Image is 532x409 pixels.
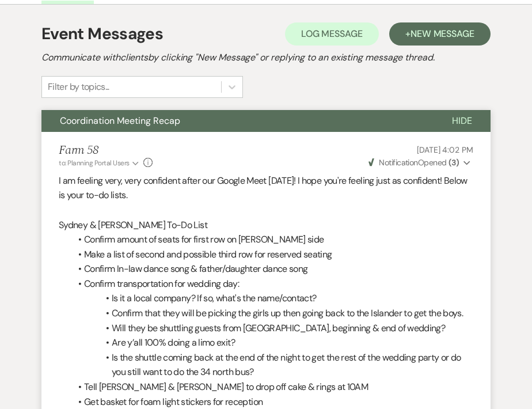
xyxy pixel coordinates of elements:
[59,158,130,168] span: to: Planning Portal Users
[70,247,473,262] li: Make a list of second and possible third row for reserved seating
[434,110,491,132] button: Hide
[41,110,434,132] button: Coordination Meeting Recap
[379,157,417,168] span: Notification
[452,115,472,127] span: Hide
[449,157,459,168] strong: ( 3 )
[59,158,140,168] button: to: Planning Portal Users
[70,277,473,291] li: Confirm transportation for wedding day:
[389,22,491,46] button: +New Message
[70,321,473,336] li: Will they be shuttling guests from [GEOGRAPHIC_DATA], beginning & end of wedding?
[59,173,473,203] p: I am feeling very, very confident after our Google Meet [DATE]! I hope you're feeling just as con...
[41,51,491,65] h2: Communicate with clients by clicking "New Message" or replying to an existing message thread.
[301,28,363,40] span: Log Message
[59,143,153,158] h5: Farm 58
[417,145,473,155] span: [DATE] 4:02 PM
[70,232,473,247] li: Confirm amount of seats for first row on [PERSON_NAME] side
[70,380,473,395] li: Tell [PERSON_NAME] & [PERSON_NAME] to drop off cake & rings at 10AM
[70,335,473,350] li: Are y’all 100% doing a limo exit?
[41,22,163,46] h1: Event Messages
[285,22,379,46] button: Log Message
[70,262,473,277] li: Confirm In-law dance song & father/daughter dance song
[60,115,180,127] span: Coordination Meeting Recap
[70,291,473,306] li: Is it a local company? If so, what's the name/contact?
[70,350,473,380] li: Is the shuttle coming back at the end of the night to get the rest of the wedding party or do you...
[59,218,473,233] p: Sydney & [PERSON_NAME] To-Do List
[48,80,109,94] div: Filter by topics...
[70,306,473,321] li: Confirm that they will be picking the girls up then going back to the Islander to get the boys.
[411,28,474,40] span: New Message
[368,157,459,168] span: Opened
[367,157,473,169] button: NotificationOpened (3)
